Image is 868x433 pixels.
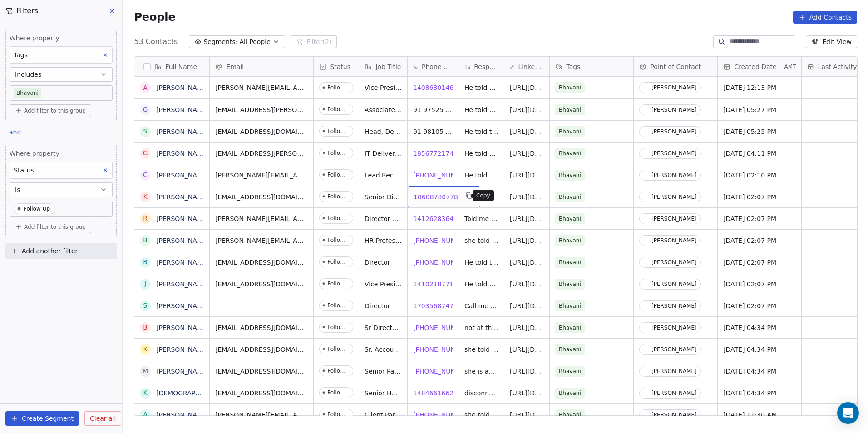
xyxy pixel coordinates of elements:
[413,127,453,136] span: 91 98105 02282
[359,57,407,76] div: Job Title
[651,84,697,91] div: [PERSON_NAME]
[413,389,453,398] span: ,
[156,368,209,375] a: [PERSON_NAME]
[510,411,581,418] a: [URL][DOMAIN_NAME]
[365,214,402,223] span: Director of IT Services
[555,322,585,333] span: Bhavani
[464,258,498,267] span: He told there is no possibility at the moment but reach me in the future
[413,345,471,354] span: [PHONE_NUMBER]
[328,259,348,265] div: Follow Up
[328,150,348,156] div: Follow Up
[413,149,458,158] span: 18567721740
[215,389,308,398] span: [EMAIL_ADDRESS][DOMAIN_NAME]
[365,83,402,92] span: Vice President of Sales - DataBricks
[555,148,585,159] span: Bhavani
[464,367,498,376] span: she is actually travelling so told me to connect over linkedin
[555,126,585,137] span: Bhavani
[215,236,308,245] span: [PERSON_NAME][EMAIL_ADDRESS][PERSON_NAME][DOMAIN_NAME]
[504,57,549,76] div: LinkedIn URL
[143,410,148,419] div: A
[566,62,580,71] span: Tags
[634,57,717,76] div: Point of Contact
[413,236,471,245] span: [PHONE_NUMBER]
[156,172,209,179] a: [PERSON_NAME]
[328,106,348,113] div: Follow Up
[215,127,308,136] span: [EMAIL_ADDRESS][DOMAIN_NAME]
[156,280,209,288] a: [PERSON_NAME]
[793,11,857,24] button: Add Contacts
[143,388,148,398] div: K
[651,128,697,135] div: [PERSON_NAME]
[723,214,796,223] span: [DATE] 02:07 PM
[328,368,348,374] div: Follow Up
[328,215,348,221] div: Follow Up
[328,172,348,178] div: Follow Up
[365,171,402,180] span: Lead Recruiter
[328,280,348,287] div: Follow Up
[215,280,308,289] span: [EMAIL_ADDRESS][DOMAIN_NAME]
[510,150,633,157] a: [URL][DOMAIN_NAME][PERSON_NAME]
[143,323,148,332] div: B
[365,149,402,158] span: IT Delivery Management - Associate Director
[651,390,697,396] div: [PERSON_NAME]
[510,106,633,113] a: [URL][DOMAIN_NAME][PERSON_NAME]
[555,388,585,399] span: Bhavani
[215,105,308,114] span: [EMAIL_ADDRESS][PERSON_NAME][DOMAIN_NAME]
[165,62,197,71] span: Full Name
[156,84,209,91] a: [PERSON_NAME]
[651,150,697,157] div: [PERSON_NAME]
[464,127,498,136] span: He told to share an email then we will connect since we are not hiring any but told me to email
[510,237,633,244] a: [URL][DOMAIN_NAME][PERSON_NAME]
[365,345,402,354] span: Sr. Account Lead Growth Partnerships
[143,148,148,158] div: G
[156,193,209,201] a: [PERSON_NAME]
[555,366,585,377] span: Bhavani
[365,410,402,419] span: Client Partner
[555,170,585,181] span: Bhavani
[723,389,796,398] span: [DATE] 04:34 PM
[365,236,402,245] span: HR Professional | Talent Acquisition Partner
[651,237,697,244] div: [PERSON_NAME]
[510,259,581,266] a: [URL][DOMAIN_NAME]
[134,57,209,76] div: Full Name
[510,84,581,91] a: [URL][DOMAIN_NAME]
[156,106,209,113] a: [PERSON_NAME]
[156,324,209,331] a: [PERSON_NAME]
[650,62,701,71] span: Point of Contact
[510,302,581,310] a: [URL][DOMAIN_NAME]
[510,215,633,222] a: [URL][DOMAIN_NAME][PERSON_NAME]
[156,150,209,157] a: [PERSON_NAME]
[723,105,796,114] span: [DATE] 05:27 PM
[143,214,148,223] div: R
[555,82,585,93] span: Bhavani
[328,237,348,243] div: Follow Up
[464,149,498,158] span: He told me like now they are merged with Endava and he don't know whether they are hiring new ven...
[718,57,801,76] div: Created DateAMT
[143,344,148,354] div: K
[215,367,308,376] span: [EMAIL_ADDRESS][DOMAIN_NAME]
[328,411,348,418] div: Follow Up
[143,257,148,267] div: B
[330,62,350,71] span: Status
[328,193,348,200] div: Follow Up
[413,367,471,376] span: [PHONE_NUMBER]
[723,192,796,202] span: [DATE] 02:07 PM
[203,37,237,47] span: Segments:
[143,105,148,114] div: G
[723,258,796,267] span: [DATE] 02:07 PM
[156,215,209,222] a: [PERSON_NAME]
[143,366,148,376] div: M
[215,258,308,267] span: [EMAIL_ADDRESS][DOMAIN_NAME]
[464,345,498,354] span: she told me to call same day but some other time since she is on other call
[651,368,697,374] div: [PERSON_NAME]
[510,280,633,288] a: [URL][DOMAIN_NAME][PERSON_NAME]
[651,259,697,266] div: [PERSON_NAME]
[210,57,313,76] div: Email
[464,389,498,398] span: disconnected
[510,193,581,201] a: [URL][DOMAIN_NAME]
[215,323,308,332] span: [EMAIL_ADDRESS][DOMAIN_NAME]
[723,301,796,310] span: [DATE] 02:07 PM
[723,410,796,419] span: [DATE] 11:30 AM
[156,346,209,353] a: [PERSON_NAME]
[651,346,697,353] div: [PERSON_NAME]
